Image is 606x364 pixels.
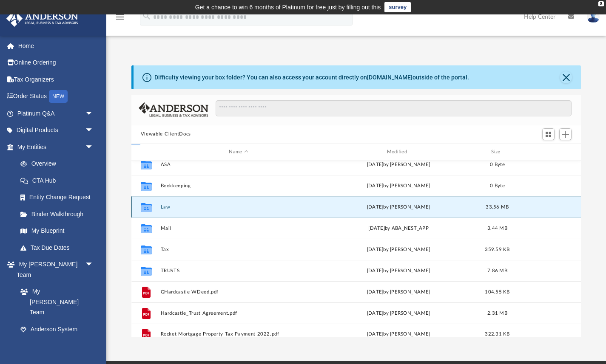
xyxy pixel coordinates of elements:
[160,246,316,252] button: Tax
[135,148,156,156] div: id
[485,289,509,294] span: 104.55 KB
[141,130,191,138] button: Viewable-ClientDocs
[160,225,316,231] button: Mail
[216,100,572,116] input: Search files and folders
[160,289,316,294] button: GHardcastle WDeed.pdf
[160,183,316,188] button: Bookkeeping
[131,161,581,337] div: grid
[12,239,106,256] a: Tax Due Dates
[487,268,507,273] span: 7.86 MB
[115,12,125,22] i: menu
[6,122,106,139] a: Digital Productsarrow_drop_down
[384,2,411,12] a: survey
[490,183,505,188] span: 0 Byte
[142,11,151,21] i: search
[160,148,316,156] div: Name
[587,11,600,23] img: User Pic
[12,155,106,172] a: Overview
[160,310,316,316] button: Hardcastle_Trust Agreement.pdf
[6,256,102,283] a: My [PERSON_NAME] Teamarrow_drop_down
[560,71,572,83] button: Close
[320,245,476,253] div: [DATE] by [PERSON_NAME]
[6,54,106,71] a: Online Ordering
[160,268,316,273] button: TRUSTS
[6,105,106,122] a: Platinum Q&Aarrow_drop_down
[12,206,106,223] a: Binder Walkthrough
[6,138,106,155] a: My Entitiesarrow_drop_down
[154,73,469,82] div: Difficulty viewing your box folder? You can also access your account directly on outside of the p...
[559,128,572,140] button: Add
[85,122,102,139] span: arrow_drop_down
[160,161,316,167] button: ASA
[12,223,102,240] a: My Blueprint
[518,148,578,156] div: id
[49,90,68,103] div: NEW
[12,172,106,189] a: CTA Hub
[160,204,316,209] button: Law
[320,203,476,211] div: [DATE] by [PERSON_NAME]
[542,128,555,140] button: Switch to Grid View
[367,74,413,81] a: [DOMAIN_NAME]
[320,288,476,296] div: [DATE] by [PERSON_NAME]
[490,162,505,166] span: 0 Byte
[160,331,316,337] button: Rocket Mortgage Property Tax Payment 2022.pdf
[480,148,514,156] div: Size
[6,71,106,88] a: Tax Organizers
[85,256,102,274] span: arrow_drop_down
[4,10,81,27] img: Anderson Advisors Platinum Portal
[6,37,106,54] a: Home
[598,1,604,6] div: close
[320,182,476,189] div: [DATE] by [PERSON_NAME]
[486,204,509,209] span: 33.56 MB
[320,161,476,168] div: [DATE] by [PERSON_NAME]
[487,226,507,230] span: 3.44 MB
[320,330,476,338] div: [DATE] by [PERSON_NAME]
[320,148,477,156] div: Modified
[12,189,106,206] a: Entity Change Request
[115,16,125,22] a: menu
[485,247,509,251] span: 359.59 KB
[320,224,476,232] div: [DATE] by ABA_NEST_APP
[12,321,102,338] a: Anderson System
[485,332,509,336] span: 322.31 KB
[195,2,381,12] div: Get a chance to win 6 months of Platinum for free just by filling out this
[85,138,102,156] span: arrow_drop_down
[320,309,476,317] div: [DATE] by [PERSON_NAME]
[487,310,507,315] span: 2.31 MB
[6,88,106,105] a: Order StatusNEW
[85,105,102,122] span: arrow_drop_down
[320,267,476,274] div: [DATE] by [PERSON_NAME]
[12,283,98,321] a: My [PERSON_NAME] Team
